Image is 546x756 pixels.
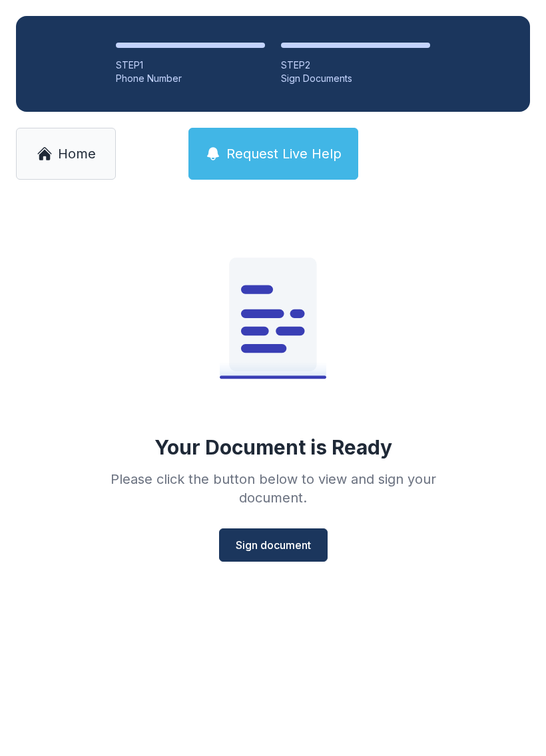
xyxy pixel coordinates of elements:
[236,537,311,553] span: Sign document
[281,72,430,85] div: Sign Documents
[58,144,96,163] span: Home
[154,435,392,459] div: Your Document is Ready
[116,59,265,72] div: STEP 1
[116,72,265,85] div: Phone Number
[226,144,342,163] span: Request Live Help
[81,470,465,507] div: Please click the button below to view and sign your document.
[281,59,430,72] div: STEP 2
